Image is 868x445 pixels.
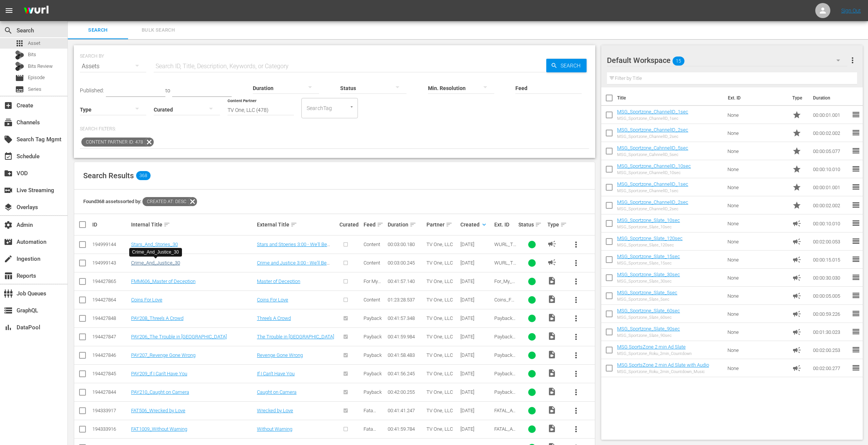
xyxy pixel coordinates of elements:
div: 194427845 [92,371,129,376]
td: 00:02:00.253 [810,341,851,359]
a: Coins For Love [131,297,162,303]
button: more_vert [567,272,585,291]
div: Type [547,220,564,229]
span: Search Results [83,171,134,180]
td: None [724,214,790,232]
div: [DATE] [460,352,492,358]
span: TV One, LLC [426,260,453,266]
div: 00:41:57.348 [388,315,424,321]
span: GraphQL [4,306,13,315]
span: more_vert [572,425,581,434]
span: sort [410,221,416,228]
span: reorder [851,273,860,282]
td: 00:00:01.001 [810,106,851,124]
span: Job Queues [4,289,13,298]
td: 00:02:00.053 [810,232,851,251]
span: Content [364,297,380,303]
span: TV One, LLC [426,278,453,284]
div: [DATE] [460,334,492,339]
td: 00:00:05.077 [810,142,851,160]
div: MSG_Sportzone_CahnnelID_5sec [617,152,688,157]
span: more_vert [572,295,581,304]
span: sort [290,221,297,228]
span: AD [547,258,556,267]
a: MSG_Sportzone_ChannelID_1sec [617,181,688,187]
a: PAY209_If I Can't Have You [131,371,187,376]
div: External Title [257,220,337,229]
div: MSG_Sportzone_Roku_2min_Countdown [617,351,692,356]
button: more_vert [567,309,585,327]
div: 00:41:56.245 [388,371,424,376]
span: Episode [15,73,24,83]
div: MSG_Sportzone_Slate_5sec [617,297,677,302]
span: For My Man [364,278,381,290]
span: 15 [672,53,685,69]
button: more_vert [567,402,585,420]
td: None [724,305,790,323]
a: MSG_Sportzone_ChannelID_2sec [617,199,688,205]
a: Revenge Gone Wrong [257,352,303,358]
span: Ad [792,255,801,264]
a: MSG SportsZone 2 min Ad Slate with Audio [617,362,709,368]
span: to [165,87,170,93]
div: 00:41:41.247 [388,408,424,413]
div: 194333916 [92,426,129,432]
a: The Trouble in [GEOGRAPHIC_DATA] [257,334,334,339]
div: MSG_Sportzone_Slate_60sec [617,315,680,320]
span: reorder [851,327,860,336]
div: MSG_Sportzone_Slate_30sec [617,279,680,284]
span: reorder [851,309,860,318]
th: Type [788,87,808,109]
div: 194427846 [92,352,129,358]
span: reorder [851,164,860,173]
div: MSG_Sportzone_Slate_10sec [617,225,680,229]
span: Ad [792,364,801,373]
span: TV One, LLC [426,426,453,432]
div: 194427847 [92,334,129,339]
td: 00:00:59.226 [810,305,851,323]
span: Payback [364,315,382,321]
span: reorder [851,219,860,228]
span: reorder [851,237,860,246]
a: Stars_And_Stories_30 [131,242,178,247]
span: AD [547,239,556,248]
div: 00:03:00.180 [388,242,424,247]
span: Video [547,276,556,285]
div: MSG_Sportzone_ChannelID_10sec [617,170,691,175]
a: Crime and Justice 3:00 - We'll Be Right Back [257,260,330,271]
td: None [724,359,790,377]
div: MSG_Sportzone_ChannelID_1sec [617,116,688,121]
td: None [724,124,790,142]
div: 194427848 [92,315,129,321]
div: [DATE] [460,297,492,303]
span: Payback_207_WURL [494,352,515,369]
span: Payback [364,389,382,395]
a: MSG SportsZone 2 min Ad Slate [617,344,686,350]
span: reorder [851,128,860,137]
span: Promo [792,147,801,156]
th: Ext. ID [723,87,788,109]
div: Duration [388,220,424,229]
span: Episode [28,74,45,81]
span: more_vert [572,240,581,249]
a: MSG_Sportzone_Slate_120sec [617,235,683,241]
a: MSG_Sportzone_Slate_5sec [617,290,677,295]
div: [DATE] [460,371,492,376]
span: sort [560,221,567,228]
span: Fata Attraction [364,426,384,437]
div: 194333917 [92,408,129,413]
span: WURL_TV1_SAS_180_R [494,242,516,258]
button: more_vert [567,328,585,346]
button: more_vert [567,235,585,254]
div: MSG_Sportzone_ChannelID_1sec [617,188,688,193]
div: MSG_Sportzone_ChannelID_2sec [617,134,688,139]
span: Payback_210_WURL [494,389,515,406]
span: Automation [4,237,13,246]
span: reorder [851,200,860,210]
a: MSG_Sportzone_ChannelID_1sec [617,109,688,115]
span: Asset [28,40,40,47]
a: MSG_Sportzone_ChannelID_2sec [617,127,688,133]
button: more_vert [567,383,585,401]
span: Live Streaming [4,186,13,195]
button: more_vert [848,51,857,69]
